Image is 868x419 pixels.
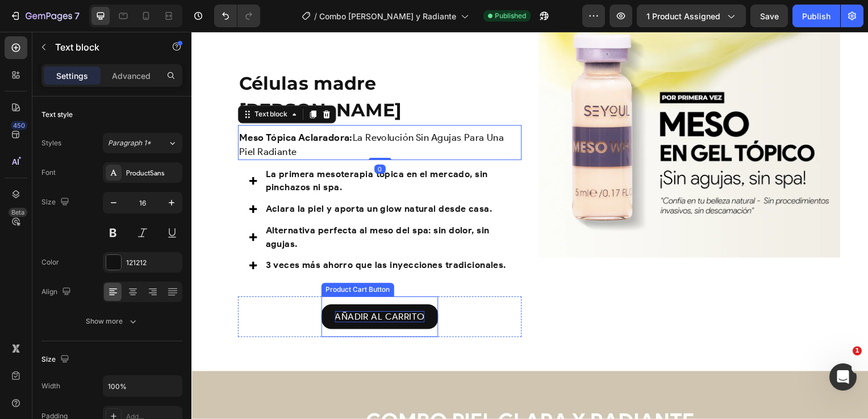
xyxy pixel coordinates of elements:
button: 1 product assigned [637,5,746,27]
span: / [314,10,317,22]
button: Show more [41,311,182,332]
div: Size [41,352,72,367]
div: Show more [86,316,139,327]
p: 7 [74,9,80,23]
span: Combo [PERSON_NAME] y Radiante [319,10,456,22]
p: Text block [55,40,152,54]
p: Advanced [112,70,151,82]
span: 1 product assigned [646,10,720,22]
button: Publish [792,5,840,27]
span: Paragraph 1* [108,138,151,148]
div: Publish [802,10,831,22]
p: Settings [56,70,88,82]
div: Styles [41,138,61,148]
div: Beta [9,208,27,217]
iframe: Design area [191,32,868,419]
span: Save [760,11,779,21]
div: Text style [41,110,73,120]
div: 121212 [126,258,180,268]
div: ProductSans [126,168,180,178]
button: 7 [5,5,85,27]
button: Paragraph 1* [103,133,182,153]
div: Size [41,195,72,210]
div: Width [41,381,60,391]
span: 1 [853,346,862,355]
div: 450 [11,121,27,130]
input: Auto [103,376,182,396]
span: Published [495,11,526,21]
iframe: Intercom live chat [829,363,857,391]
div: Color [41,257,59,267]
div: Align [41,284,73,300]
button: Save [750,5,788,27]
div: Undo/Redo [214,5,260,27]
div: Font [41,167,56,178]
